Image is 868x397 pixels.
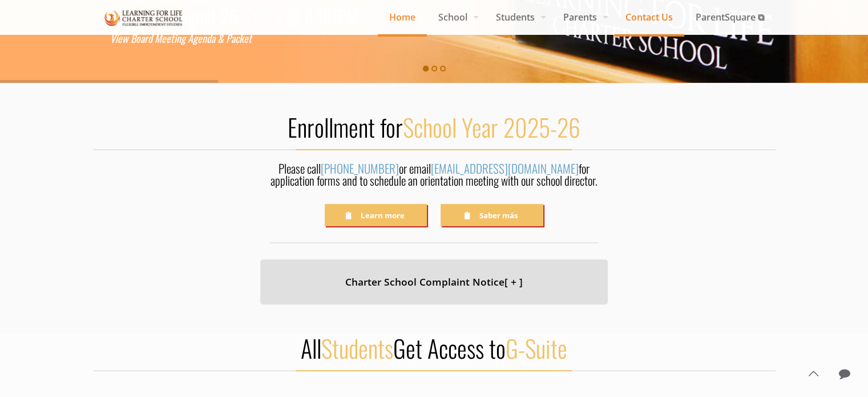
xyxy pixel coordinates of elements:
div: & [217,31,224,46]
div: e [162,31,166,46]
div: t [171,31,174,46]
div: i [115,31,118,46]
a: Learn more [325,204,427,226]
div: n [202,31,207,46]
div: r [144,31,148,46]
span: Home [378,9,427,26]
div: V [110,31,115,46]
div: e [244,31,248,46]
div: d [207,31,211,46]
div: B [131,31,136,46]
span: G-Suite [506,330,567,366]
a: Saber más [441,204,543,226]
span: Parents [552,9,614,26]
span: Students [485,9,552,26]
div: M [155,31,162,46]
div: g [193,31,197,46]
div: t [248,31,252,46]
span: School Year 2025-26 [403,109,580,145]
div: n [176,31,181,46]
div: a [231,31,235,46]
div: g [181,31,185,46]
a: Back to top icon [801,362,825,386]
div: e [197,31,202,46]
img: Home [104,8,183,28]
div: Please call or email for application forms and to schedule an orientation meeting with our school... [260,162,607,193]
a: [EMAIL_ADDRESS][DOMAIN_NAME] [431,159,579,177]
span: [ + ] [504,275,523,288]
div: e [166,31,171,46]
h2: All Get Access to [93,333,776,363]
span: ParentSquare ⧉ [684,9,776,26]
h2: Enrollment for [93,112,776,142]
a: View Board Meeting Agenda & Packet [110,31,252,46]
div: a [140,31,144,46]
span: School [427,9,485,26]
a: [PHONE_NUMBER] [321,159,399,177]
div: c [235,31,239,46]
div: d [148,31,152,46]
div: A [188,31,193,46]
div: e [118,31,122,46]
span: Students [321,330,393,366]
div: i [174,31,176,46]
div: a [211,31,215,46]
div: P [226,31,231,46]
div: w [122,31,128,46]
div: k [239,31,244,46]
h4: Charter School Complaint Notice [274,274,593,290]
div: o [136,31,140,46]
span: Contact Us [614,9,684,26]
